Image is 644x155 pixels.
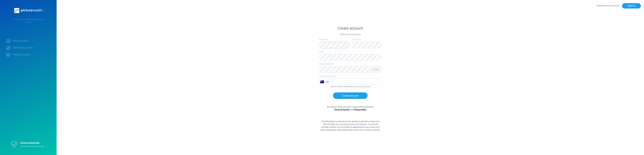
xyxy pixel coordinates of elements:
[319,63,382,65] label: Create password
[351,38,382,41] label: Last name
[325,79,329,85] span: + 61
[320,80,324,83] img: svg+xml;base64,PHN2ZyB4bWxucz0iaHR0cDovL3d3dy53My5vcmcvMjAwMC9zdmciIGhlaWdodD0iNDgwIiB3aWR0aD0iNj...
[319,50,382,53] label: Email
[13,6,44,15] img: PictureWealth
[13,53,52,56] strong: Enjoy your picture
[319,33,382,36] div: Fill this and you're done!
[20,145,49,148] p: We take your data seriously.
[319,118,382,131] div: The information contained on this website is general in nature and does not take into account you...
[13,46,52,49] strong: Optimise your picture
[319,75,382,77] label: Your phone number
[597,3,641,9] div: Already have an account?
[319,38,349,41] label: First name
[20,141,40,145] strong: Secure and private.
[13,39,52,42] strong: See your picture
[372,68,379,71] button: SHOW
[6,18,50,24] p: Helping you make the most of your money.
[334,108,350,111] a: Terms of Service
[319,26,382,31] h1: Create account
[319,85,382,88] div: Used to verify new devices for security purposes
[354,108,366,111] a: Privacy Policy
[622,3,641,9] button: SIGN IN
[333,92,368,99] button: Create account
[319,99,382,118] div: By clicking " Create account " I agree to PictureWealth 's and .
